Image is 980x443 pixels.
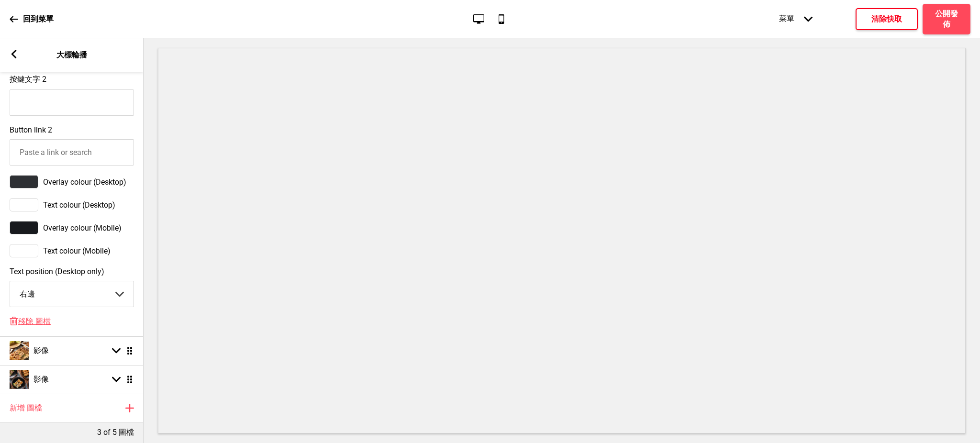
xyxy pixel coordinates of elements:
label: Text position (Desktop only) [10,267,134,276]
div: Overlay colour (Desktop) [10,175,134,188]
span: Overlay colour (Desktop) [43,177,126,187]
input: Paste a link or search [10,139,134,166]
span: Text colour (Mobile) [43,246,111,255]
h4: 公開發佈 [932,9,961,30]
a: 回到菜單 [10,6,54,32]
div: Text colour (Desktop) [10,198,134,211]
button: 清除快取 [856,8,918,30]
p: 回到菜單 [23,14,54,24]
h4: 影像 [33,345,49,356]
h4: 清除快取 [871,14,902,24]
div: Overlay colour (Mobile) [10,221,134,234]
div: Text colour (Mobile) [10,244,134,257]
span: Text colour (Desktop) [43,200,115,210]
label: Button link 2 [10,125,52,134]
h4: 新增 圖檔 [10,403,42,413]
div: 菜單 [769,4,822,33]
h4: 影像 [33,374,49,385]
label: 按鍵文字 2 [10,75,46,84]
button: 公開發佈 [923,4,970,34]
p: 3 of 5 圖檔 [97,427,134,438]
span: Overlay colour (Mobile) [43,223,122,233]
p: 大標輪播 [56,50,87,60]
span: 移除 圖檔 [18,317,51,327]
